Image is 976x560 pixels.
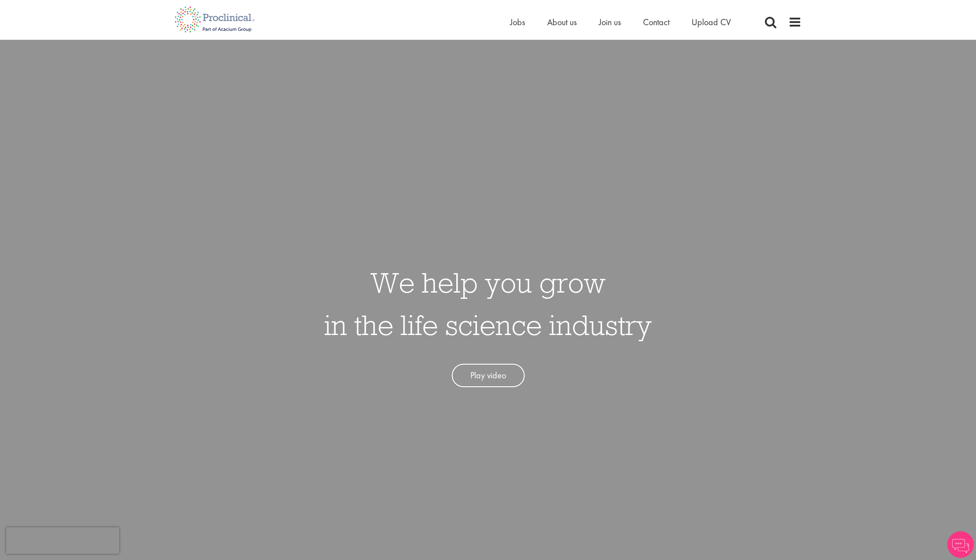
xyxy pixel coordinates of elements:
a: Upload CV [692,16,731,28]
a: Play video [452,364,525,387]
h1: We help you grow in the life science industry [324,261,652,346]
a: Contact [643,16,670,28]
a: Join us [599,16,621,28]
a: Jobs [510,16,525,28]
img: Chatbot [947,531,974,558]
a: About us [547,16,577,28]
